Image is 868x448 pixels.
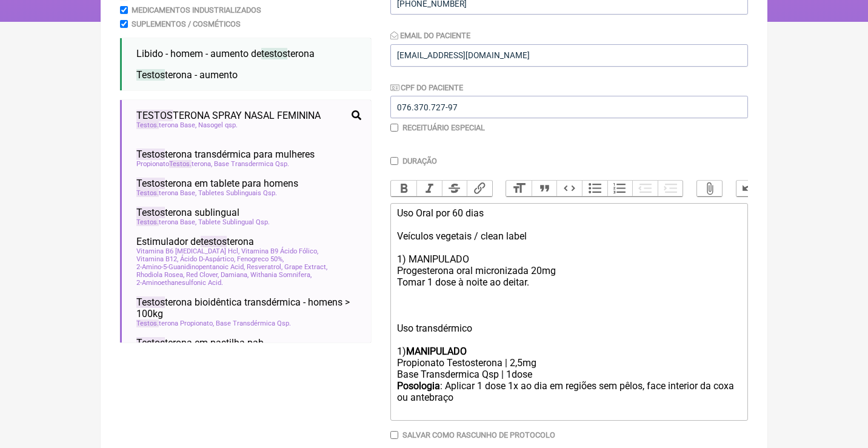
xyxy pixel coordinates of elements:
label: Duração [402,156,437,165]
span: 2-Amino-5-Guanidinopentanoic Acid [136,263,245,271]
span: Fenogreco 50% [237,255,284,263]
span: Libido - homem - aumento de terona [136,48,315,59]
strong: MANIPULADO [406,346,467,357]
button: Italic [416,181,442,196]
label: Suplementos / Cosméticos [132,19,241,28]
button: Code [556,181,582,196]
button: Heading [506,181,532,196]
span: terona Base [136,121,196,129]
button: Bullets [582,181,607,196]
button: Attach Files [697,181,723,196]
div: Propionato Testosterona | 2,5mg [397,357,741,369]
span: Vitamina B12 [136,255,178,263]
span: Vitamina B9 Ácido Fólico [241,247,318,255]
span: Base Transdérmica Qsp [216,319,291,327]
button: Undo [736,181,762,196]
strong: Posologia [397,380,440,392]
div: Uso Oral por 60 dias Veículos vegetais / clean label 1) MANIPULADO Progesterona oral micronizada ... [397,207,741,357]
span: Testos [136,218,159,226]
label: Medicamentos Industrializados [132,5,261,15]
span: terona transdérmica para mulheres [136,149,315,160]
span: Grape Extract [284,263,327,271]
span: Tabletes Sublinguais Qsp [198,189,277,197]
span: terona bioidêntica transdérmica - homens > 100kg [136,296,361,319]
span: Resveratrol [247,263,282,271]
span: terona - aumento [136,69,238,81]
span: Testos [136,178,165,189]
span: Estimulador de terona [136,236,254,247]
span: TESTOS [136,110,173,121]
span: Testos [136,296,165,308]
button: Quote [532,181,557,196]
span: terona sublingual [136,207,239,218]
div: : Aplicar 1 dose 1x ao dia em regiões sem pêlos, face interior da coxa ou antebraço ㅤ [397,380,741,416]
button: Decrease Level [632,181,658,196]
span: Testos [136,207,165,218]
button: Strikethrough [442,181,467,196]
span: terona em tablete para homens [136,178,298,189]
span: terona Propionato [136,319,214,327]
span: terona Base [136,189,196,197]
span: terona em pastilha pab [136,337,264,349]
button: Link [467,181,492,196]
span: testos [261,48,287,59]
label: Email do Paciente [390,31,470,40]
span: Testos [136,69,165,81]
span: TERONA SPRAY NASAL FEMININA [136,110,321,121]
span: Testos [136,149,165,160]
span: Testos [136,121,159,129]
span: Damiana [221,271,249,279]
span: Withania Somnifera [250,271,312,279]
span: Propionato terona [136,160,212,168]
span: Ácido D-Aspártico [180,255,235,263]
span: Testos [136,189,159,197]
span: Base Transdermica Qsp [214,160,289,168]
span: Testos [136,337,165,349]
button: Bold [391,181,416,196]
span: Testos [136,319,159,327]
span: terona Base [136,218,196,226]
span: Rhodiola Rosea [136,271,184,279]
div: Base Transdermica Qsp | 1dose [397,369,741,380]
span: Nasogel qsp [198,121,238,129]
label: Salvar como rascunho de Protocolo [402,430,555,440]
button: Increase Level [658,181,683,196]
span: Vitamina B6 [MEDICAL_DATA] Hcl [136,247,239,255]
span: Tablete Sublingual Qsp [198,218,270,226]
span: testos [201,236,227,247]
label: Receituário Especial [402,123,485,132]
label: CPF do Paciente [390,83,463,92]
span: Testos [169,160,192,168]
span: 2-Aminoethanesulfonic Acid [136,279,223,287]
button: Numbers [607,181,633,196]
span: Red Clover [186,271,219,279]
